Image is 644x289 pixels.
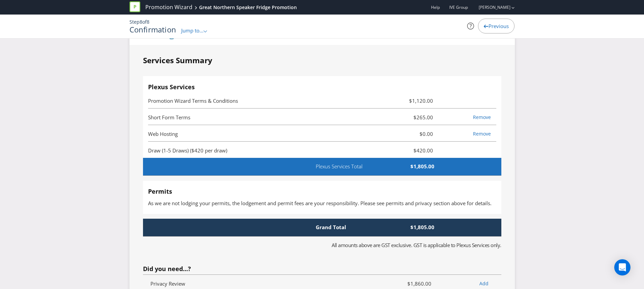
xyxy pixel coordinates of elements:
legend: Services Summary [143,55,212,66]
a: [PERSON_NAME] [472,4,510,10]
a: Help [431,4,440,10]
span: IVE Group [449,4,468,10]
span: $1,805.00 [388,163,439,170]
h4: Did you need...? [143,266,501,272]
span: Short Form Terms [148,114,190,121]
span: Plexus Services Total [311,163,388,170]
span: Web Hosting [148,130,178,137]
a: Promotion Wizard [145,3,192,11]
span: Privacy Review [150,280,185,287]
span: Previous [488,23,509,29]
span: Promotion Wizard Terms & Conditions [148,97,238,104]
span: 8 [147,19,149,25]
span: All amounts above are GST exclusive. GST is applicable to Plexus Services only. [332,242,501,248]
h4: Plexus Services [148,84,496,91]
span: $1,805.00 [362,224,440,231]
a: Remove [473,130,491,137]
span: of [142,19,147,25]
div: Great Northern Speaker Fridge Promotion [199,4,297,11]
a: Remove [473,114,491,120]
div: Open Intercom Messenger [614,259,630,275]
span: $420.00 [380,146,438,154]
span: 8 [140,19,142,25]
span: Jump to... [181,27,204,34]
p: As we are not lodging your permits, the lodgement and permit fees are your responsibility. Please... [148,200,496,207]
span: Grand Total [311,224,362,231]
span: Draw (1-5 Draws) ($420 per draw) [148,147,227,154]
h1: Confirmation [129,25,176,33]
span: Step [129,19,140,25]
span: $1,860.00 [379,280,436,288]
h4: Permits [148,188,496,195]
span: $265.00 [380,113,438,121]
a: Add [479,280,488,287]
span: $0.00 [380,130,438,138]
span: $1,120.00 [380,97,438,105]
